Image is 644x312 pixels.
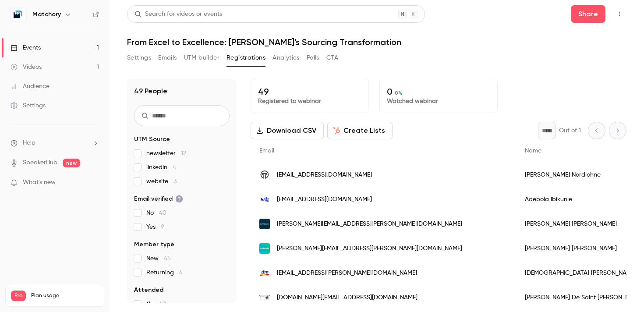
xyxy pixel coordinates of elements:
button: Settings [127,51,151,65]
div: Events [11,43,41,52]
p: 49 [258,86,361,97]
div: Search for videos or events [134,10,222,19]
span: 40 [159,210,166,216]
span: 4 [173,164,176,170]
span: 0 % [395,90,403,96]
span: website [146,177,177,186]
span: 4 [179,269,183,276]
p: Out of 1 [559,126,581,135]
span: Help [23,138,35,148]
span: [PERSON_NAME][EMAIL_ADDRESS][PERSON_NAME][DOMAIN_NAME] [277,244,462,253]
span: Yes [146,223,164,231]
h1: 49 People [134,86,167,96]
span: [DOMAIN_NAME][EMAIL_ADDRESS][DOMAIN_NAME] [277,293,418,302]
div: Settings [11,101,46,110]
span: Attended [134,286,163,294]
span: 9 [161,224,164,230]
div: Audience [11,82,50,91]
img: servicenow.com [259,219,270,229]
span: 45 [164,255,171,262]
span: Returning [146,268,183,277]
span: 3 [173,178,177,184]
button: Download CSV [251,122,324,139]
button: Create Lists [327,122,393,139]
span: No [146,209,166,217]
a: SpeakerHub [23,158,57,167]
button: Polls [307,51,319,65]
h6: Matchory [32,10,61,19]
p: Registered to webinar [258,97,361,106]
li: help-dropdown-opener [11,138,99,148]
img: dm.de [259,269,270,277]
span: [PERSON_NAME][EMAIL_ADDRESS][PERSON_NAME][DOMAIN_NAME] [277,220,462,229]
img: edu.escp.eu [259,295,270,301]
img: Matchory [11,7,25,21]
div: Videos [11,63,42,71]
span: new [63,159,80,167]
span: newsletter [146,149,186,158]
span: Member type [134,240,174,249]
span: 49 [159,301,166,307]
span: Name [525,148,541,154]
p: Watched webinar [387,97,490,106]
span: Email [259,148,274,154]
button: UTM builder [184,51,219,65]
span: What's new [23,178,56,187]
p: 0 [387,86,490,97]
span: Email verified [134,195,183,203]
span: Pro [11,291,26,301]
span: No [146,300,166,308]
span: 12 [181,150,186,156]
button: Emails [158,51,177,65]
button: CTA [326,51,338,65]
span: New [146,254,171,263]
span: Plan usage [31,292,99,299]
button: Share [571,5,605,23]
span: linkedin [146,163,176,172]
img: siemens.com [259,243,270,254]
span: [EMAIL_ADDRESS][PERSON_NAME][DOMAIN_NAME] [277,269,417,278]
h1: From Excel to Excellence: [PERSON_NAME]’s Sourcing Transformation [127,37,626,47]
img: tsetinis.com [259,170,270,180]
button: Analytics [272,51,300,65]
span: UTM Source [134,135,170,144]
span: [EMAIL_ADDRESS][DOMAIN_NAME] [277,195,372,204]
img: slb.com [259,196,270,203]
span: [EMAIL_ADDRESS][DOMAIN_NAME] [277,170,372,180]
button: Registrations [226,51,265,65]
